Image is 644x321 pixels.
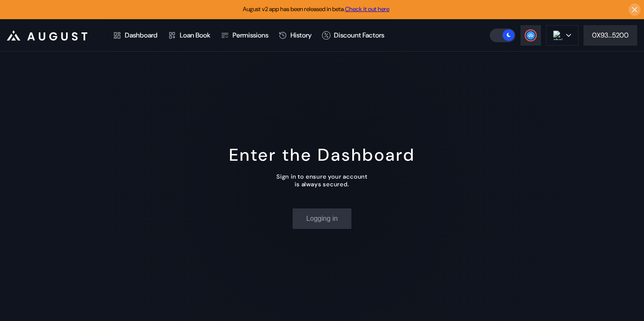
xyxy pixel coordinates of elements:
div: Discount Factors [334,31,384,40]
button: chain logo [546,25,578,46]
div: Dashboard [125,31,158,40]
div: Sign in to ensure your account is always secured. [276,173,368,188]
img: chain logo [553,31,563,40]
a: Loan Book [163,20,216,51]
div: Permissions [233,31,268,40]
a: History [273,20,317,51]
a: Permissions [216,20,273,51]
button: 0X93...5200 [584,25,637,46]
div: Loan Book [180,31,210,40]
a: Dashboard [108,20,163,51]
div: Enter the Dashboard [229,144,415,166]
button: Logging in [293,208,351,229]
a: Discount Factors [317,20,389,51]
div: History [290,31,312,40]
div: 0X93...5200 [592,31,629,40]
a: Check it out here [345,5,389,13]
span: August v2 app has been released in beta. [243,5,389,13]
